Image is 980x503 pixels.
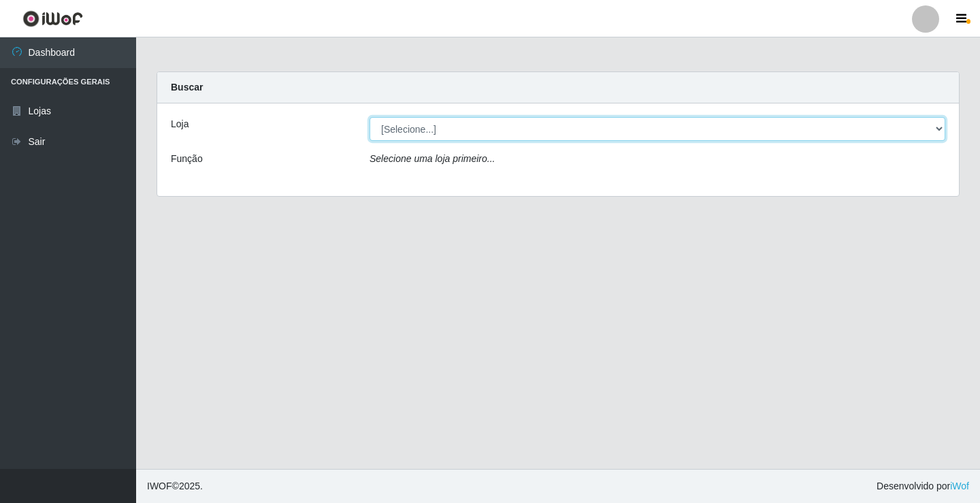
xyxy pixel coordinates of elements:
[171,82,203,93] strong: Buscar
[22,10,83,27] img: CoreUI Logo
[877,479,969,493] span: Desenvolvido por
[171,117,189,131] label: Loja
[370,153,495,164] i: Selecione uma loja primeiro...
[147,481,172,491] span: IWOF
[171,152,203,166] label: Função
[147,479,203,493] span: © 2025 .
[950,481,969,491] a: iWof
